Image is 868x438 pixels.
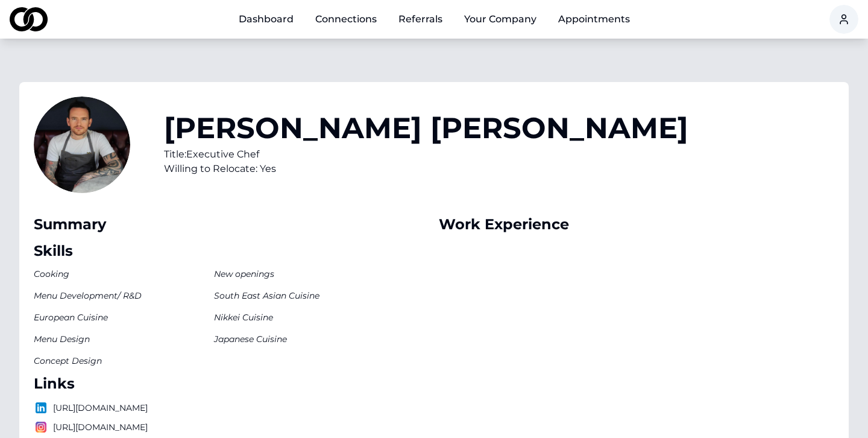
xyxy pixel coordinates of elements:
img: logo [34,401,48,415]
img: logo [10,7,48,31]
p: [URL][DOMAIN_NAME] [34,420,429,434]
div: Skills [34,241,429,261]
h1: [PERSON_NAME] [PERSON_NAME] [164,113,688,142]
nav: Main [229,7,640,31]
div: Menu Design [34,333,142,345]
a: Dashboard [229,7,303,31]
div: Japanese Cuisine [214,333,319,345]
a: Referrals [389,7,452,31]
div: Links [34,374,429,393]
div: Concept Design [34,355,142,367]
div: Work Experience [439,215,834,234]
img: 5b685894-f4b2-4658-9c9f-b89460f86db7-IMG_2192-profile_picture.jpeg [34,97,130,193]
div: Cooking [34,268,142,280]
div: Nikkei Cuisine [214,311,319,323]
div: Title: Executive Chef [164,147,688,162]
a: Connections [306,7,386,31]
div: South East Asian Cuisine [214,290,319,302]
div: European Cuisine [34,311,142,323]
img: logo [34,420,48,434]
p: [URL][DOMAIN_NAME] [34,401,429,415]
a: Appointments [549,7,640,31]
div: Menu Development/ R&D [34,290,142,302]
div: New openings [214,268,319,280]
div: Summary [34,215,429,234]
div: Willing to Relocate: Yes [164,162,688,176]
button: Your Company [454,7,546,31]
